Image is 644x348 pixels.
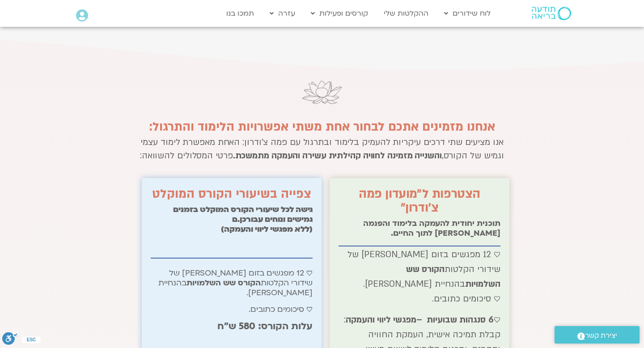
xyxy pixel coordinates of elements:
[339,187,500,215] h2: הצטרפות ל״מועדון פמה צ׳ודרון״
[233,150,442,161] strong: והשנייה מזמינה לחוויה קהילתית עשירה והעמקה מתמשכת.
[488,314,494,326] strong: 6
[301,76,343,111] img: icon פרח
[346,314,416,326] strong: מפגשי ליווי והעמקה
[134,120,510,134] h2: אנחנו מזמינים אתכם לבחור אחת משתי אפשרויות הלימוד והתרגול:
[339,247,500,306] p: ♡ 12 מפגשים בזום [PERSON_NAME] של שידורי הקלטות בהנחיית [PERSON_NAME]. ♡ סיכומים כתובים.
[222,5,258,22] a: תמכו בנו
[134,136,510,162] p: אנו מציעים שתי דרכים עיקריות להעמיק בלימוד ובתרגול עם פמה צ'ודרון: האחת מאפשרת לימוד עצמי וגמיש ש...
[585,330,617,342] span: יצירת קשר
[153,321,313,332] h2: עלות הקורס: 580 ש״ח
[306,5,373,22] a: קורסים ופעילות
[151,268,313,298] p: ♡ 12 מפגשים בזום [PERSON_NAME] של שידורי הקלטות בהנחיית [PERSON_NAME].
[265,5,300,22] a: עזרה
[406,263,500,290] strong: הקורס שש השלמויות
[186,278,261,288] strong: הקורס שש השלמויות
[379,5,433,22] a: ההקלטות שלי
[440,5,495,22] a: לוח שידורים
[532,7,571,20] img: תודעה בריאה
[173,204,313,234] strong: גישה לכל שיעורי הקורס המוקלט בזמנים גמישים ונוחים עבורכן.ם (ללא מפגשי ליווי והעמקה)
[416,314,486,326] strong: סנגהות שבועיות –
[339,219,500,238] p: תוכנית יחודית להעמקה בלימוד והפנמה [PERSON_NAME] לתוך החיים.
[151,187,313,201] h2: צפייה בשיעורי הקורס המוקלט
[555,326,640,344] a: יצירת קשר
[151,305,313,314] p: ♡ סיכומים כתובים.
